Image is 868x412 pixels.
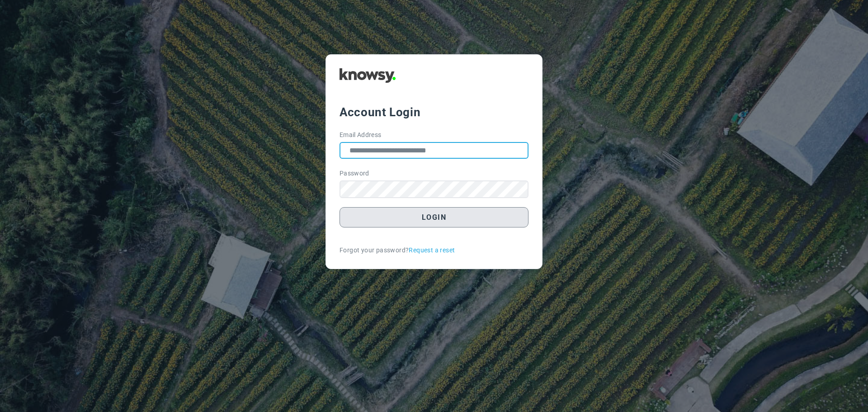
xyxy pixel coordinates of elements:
[340,104,528,120] div: Account Login
[340,130,382,140] label: Email Address
[409,246,455,255] a: Request a reset
[340,207,528,227] button: Login
[340,169,369,178] label: Password
[340,246,528,255] div: Forgot your password?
